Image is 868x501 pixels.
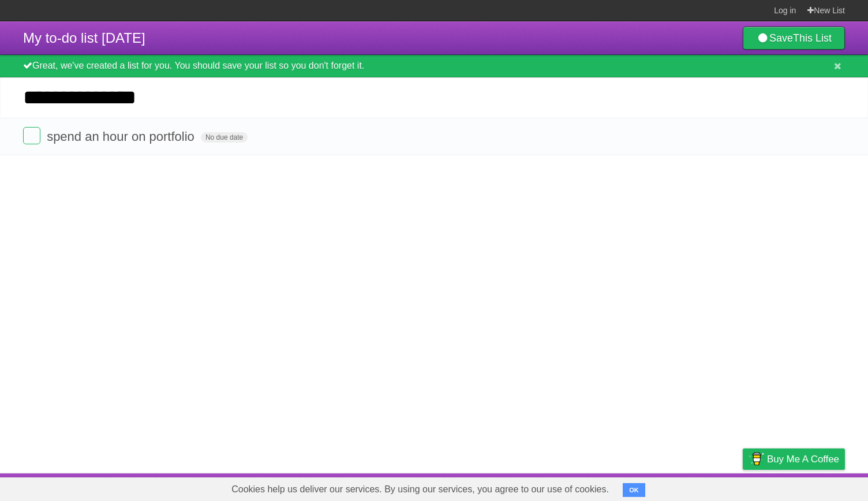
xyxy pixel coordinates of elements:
b: This List [793,32,832,44]
a: SaveThis List [743,27,845,50]
button: OK [623,483,645,497]
span: Cookies help us deliver our services. By using our services, you agree to our use of cookies. [220,478,620,501]
a: Buy me a coffee [743,448,845,470]
a: About [589,476,613,498]
img: Buy me a coffee [749,449,764,469]
label: Done [23,127,40,144]
a: Suggest a feature [772,476,845,498]
a: Terms [689,476,714,498]
span: No due date [201,132,248,143]
span: Buy me a coffee [767,449,839,469]
a: Privacy [728,476,758,498]
span: spend an hour on portfolio [47,129,197,144]
a: Developers [627,476,674,498]
span: My to-do list [DATE] [23,30,145,46]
